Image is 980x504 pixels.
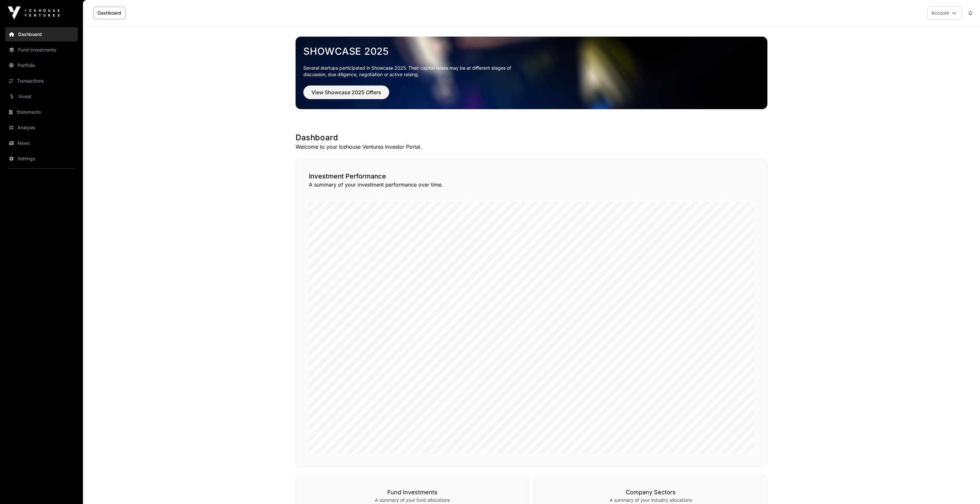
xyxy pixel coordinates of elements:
a: Settings [5,152,78,166]
a: Transactions [5,74,78,88]
h1: Dashboard [296,132,767,143]
p: Welcome to your Icehouse Ventures Investor Portal. [296,143,767,151]
a: View Showcase 2025 Offers [303,92,389,98]
a: Dashboard [5,27,78,41]
a: Portfolio [5,58,78,73]
h3: Fund Investments [309,488,516,497]
p: A summary of your investment performance over time. [309,181,754,189]
h2: Investment Performance [309,172,754,181]
span: View Showcase 2025 Offers [311,88,381,96]
iframe: Chat Widget [948,473,980,504]
p: A summary of your fund allocations [309,497,516,503]
a: Analysis [5,120,78,135]
button: Account [927,6,962,19]
img: Icehouse Ventures Logo [8,6,60,19]
p: A summary of your industry allocations [547,497,754,503]
a: News [5,136,78,150]
h3: Company Sectors [547,488,754,497]
a: Fund Investments [5,43,78,57]
img: Showcase 2025 [296,37,767,109]
a: Showcase 2025 [303,45,760,57]
p: Several startups participated in Showcase 2025. Their capital raises may be at different stages o... [303,65,521,78]
a: Statements [5,105,78,119]
button: View Showcase 2025 Offers [303,86,389,99]
a: Dashboard [93,7,125,19]
a: Invest [5,89,78,104]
